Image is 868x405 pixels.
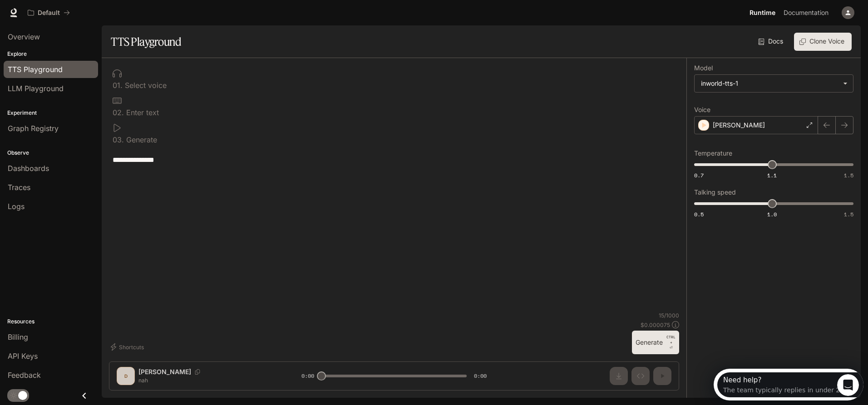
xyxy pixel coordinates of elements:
[794,33,852,51] button: Clone Voice
[767,210,777,218] span: 1.0
[714,369,863,400] iframe: Intercom live chat discovery launcher
[124,136,157,143] p: Generate
[780,4,835,22] a: Documentation
[701,79,838,88] div: inworld-tts-1
[767,171,777,179] span: 1.1
[837,374,859,396] iframe: Intercom live chat
[694,65,713,71] p: Model
[111,33,181,51] h1: TTS Playground
[109,340,148,354] button: Shortcuts
[844,210,853,218] span: 1.5
[38,9,60,17] p: Default
[659,312,679,319] p: 15 / 1000
[10,15,130,24] div: The team typically replies in under 2h
[123,82,167,89] p: Select voice
[694,171,704,179] span: 0.7
[713,121,765,130] p: [PERSON_NAME]
[24,4,74,22] button: All workspaces
[694,189,736,195] p: Talking speed
[632,331,679,354] button: GenerateCTRL +⏎
[695,75,853,92] div: inworld-tts-1
[113,136,124,143] p: 0 3 .
[694,210,704,218] span: 0.5
[750,7,775,19] span: Runtime
[113,82,123,89] p: 0 1 .
[666,334,676,351] p: ⏎
[4,4,157,29] div: Open Intercom Messenger
[694,107,710,113] p: Voice
[694,150,732,156] p: Temperature
[641,321,670,329] p: $ 0.000075
[746,4,779,22] a: Runtime
[666,334,676,345] p: CTRL +
[113,109,124,116] p: 0 2 .
[756,33,787,51] a: Docs
[844,171,853,179] span: 1.5
[124,109,159,116] p: Enter text
[784,7,829,19] span: Documentation
[10,8,130,15] div: Need help?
